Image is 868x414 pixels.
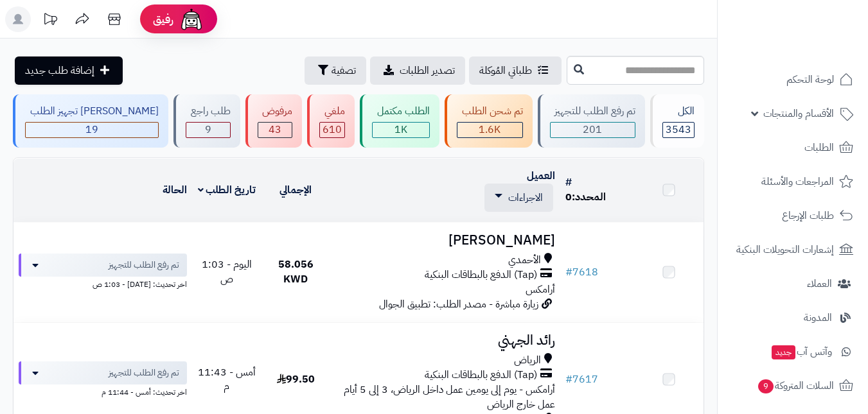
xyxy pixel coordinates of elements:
[335,333,555,348] h3: رائد الجهني
[10,94,171,148] a: [PERSON_NAME] تجهيز الطلب 19
[725,132,860,163] a: الطلبات
[26,123,158,137] div: 19
[25,104,159,119] div: [PERSON_NAME] تجهيز الطلب
[258,104,293,119] div: مرفوض
[344,382,555,412] span: أرامكس - يوم إلى يومين عمل داخل الرياض، 3 إلى 5 أيام عمل خارج الرياض
[782,207,834,225] span: طلبات الإرجاع
[514,353,541,368] span: الرياض
[153,12,173,27] span: رفيق
[277,372,315,387] span: 99.50
[662,104,695,119] div: الكل
[379,297,538,312] span: زيارة مباشرة - مصدر الطلب: تطبيق الجوال
[425,368,537,383] span: (Tap) الدفع بالبطاقات البنكية
[279,182,312,198] a: الإجمالي
[400,63,455,78] span: تصدير الطلبات
[335,233,555,248] h3: [PERSON_NAME]
[725,200,860,231] a: طلبات الإرجاع
[725,370,860,401] a: السلات المتروكة9
[186,104,231,119] div: طلب راجع
[163,182,187,198] a: الحالة
[243,94,305,148] a: مرفوض 43
[781,10,856,37] img: logo-2.png
[770,343,832,361] span: وآتس آب
[550,104,636,119] div: تم رفع الطلب للتجهيز
[508,253,541,268] span: الأحمدي
[15,56,123,85] a: إضافة طلب جديد
[442,94,535,148] a: تم شحن الطلب 1.6K
[332,63,356,78] span: تصفية
[373,123,429,137] div: 1013
[171,94,243,148] a: طلب راجع 9
[772,345,795,359] span: جديد
[457,123,522,137] div: 1648
[725,336,860,367] a: وآتس آبجديد
[425,268,537,282] span: (Tap) الدفع بالبطاقات البنكية
[725,166,860,197] a: المراجعات والأسئلة
[469,56,562,85] a: طلباتي المُوكلة
[725,234,860,265] a: إشعارات التحويلات البنكية
[508,190,543,205] span: الاجراءات
[725,268,860,299] a: العملاء
[736,241,834,259] span: إشعارات التحويلات البنكية
[565,372,598,387] a: #7617
[320,123,344,137] div: 610
[202,257,252,287] span: اليوم - 1:03 ص
[565,190,630,205] div: المحدد:
[725,64,860,95] a: لوحة التحكم
[526,282,555,297] span: أرامكس
[565,372,572,387] span: #
[323,122,342,137] span: 610
[763,105,834,123] span: الأقسام والمنتجات
[269,122,281,137] span: 43
[527,168,555,184] a: العميل
[305,94,357,148] a: ملغي 610
[565,264,598,280] a: #7618
[457,104,523,119] div: تم شحن الطلب
[319,104,345,119] div: ملغي
[666,122,691,137] span: 3543
[761,173,834,191] span: المراجعات والأسئلة
[109,259,179,272] span: تم رفع الطلب للتجهيز
[198,182,256,198] a: تاريخ الطلب
[495,190,543,205] a: الاجراءات
[535,94,648,148] a: تم رفع الطلب للتجهيز 201
[85,122,98,137] span: 19
[804,139,834,157] span: الطلبات
[565,189,572,205] span: 0
[807,275,832,293] span: العملاء
[479,63,532,78] span: طلباتي المُوكلة
[565,175,572,190] a: #
[757,377,834,395] span: السلات المتروكة
[19,277,187,290] div: اخر تحديث: [DATE] - 1:03 ص
[551,123,635,137] div: 201
[370,56,465,85] a: تصدير الطلبات
[19,384,187,398] div: اخر تحديث: أمس - 11:44 م
[278,257,314,287] span: 58.056 KWD
[34,6,66,35] a: تحديثات المنصة
[179,6,204,32] img: ai-face.png
[565,264,572,280] span: #
[25,63,94,78] span: إضافة طلب جديد
[258,123,292,137] div: 43
[804,309,832,327] span: المدونة
[479,122,500,137] span: 1.6K
[648,94,707,148] a: الكل3543
[758,379,774,393] span: 9
[786,71,834,89] span: لوحة التحكم
[394,122,407,137] span: 1K
[725,302,860,333] a: المدونة
[198,365,256,395] span: أمس - 11:43 م
[109,367,179,379] span: تم رفع الطلب للتجهيز
[357,94,442,148] a: الطلب مكتمل 1K
[186,123,230,137] div: 9
[205,122,211,137] span: 9
[305,56,366,85] button: تصفية
[583,122,602,137] span: 201
[372,104,430,119] div: الطلب مكتمل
